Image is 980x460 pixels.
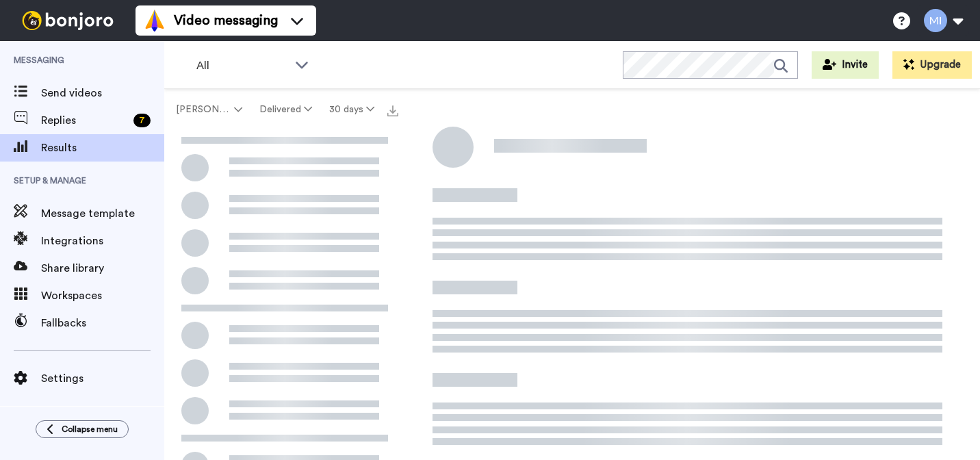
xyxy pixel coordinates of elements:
[133,114,151,127] div: 7
[41,287,164,304] span: Workspaces
[321,97,383,122] button: 30 days
[41,370,164,387] span: Settings
[176,103,231,116] span: [PERSON_NAME]
[196,57,288,74] span: All
[62,424,118,435] span: Collapse menu
[144,10,166,31] img: vm-color.svg
[812,51,879,79] button: Invite
[41,260,164,277] span: Share library
[892,51,972,79] button: Upgrade
[41,140,164,156] span: Results
[174,11,278,30] span: Video messaging
[383,99,402,120] button: Export all results that match these filters now.
[167,97,250,122] button: [PERSON_NAME]
[16,11,119,30] img: bj-logo-header-white.svg
[41,233,164,249] span: Integrations
[41,85,164,101] span: Send videos
[41,205,164,222] span: Message template
[387,105,398,116] img: export.svg
[250,97,320,122] button: Delivered
[36,420,129,438] button: Collapse menu
[41,112,128,129] span: Replies
[41,315,164,331] span: Fallbacks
